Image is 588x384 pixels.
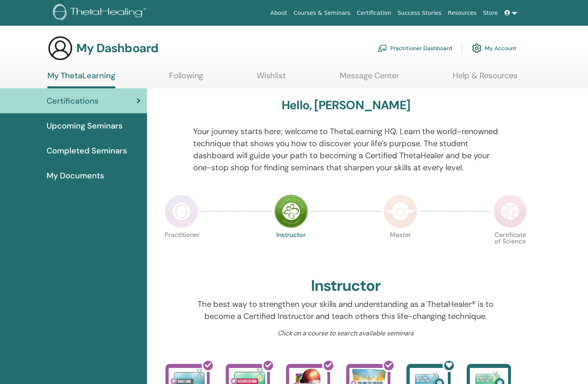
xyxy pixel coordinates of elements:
[472,39,517,57] a: My Account
[274,232,308,266] p: Instructor
[493,194,527,228] img: Certificate of Science
[453,71,517,86] a: Help & Resources
[76,41,158,55] h3: My Dashboard
[267,6,290,20] a: About
[47,170,104,182] span: My Documents
[493,232,527,266] p: Certificate of Science
[353,6,394,20] a: Certification
[394,6,445,20] a: Success Stories
[472,41,482,55] img: cog.svg
[378,39,452,57] a: Practitioner Dashboard
[384,194,417,228] img: Master
[384,232,417,266] p: Master
[311,277,381,295] h2: Instructor
[193,125,498,174] p: Your journey starts here; welcome to ThetaLearning HQ. Learn the world-renowned technique that sh...
[193,298,498,322] p: The best way to strengthen your skills and understanding as a ThetaHealer® is to become a Certifi...
[47,95,98,107] span: Certifications
[169,71,203,86] a: Following
[53,4,149,22] img: logo.png
[340,71,399,86] a: Message Center
[193,329,498,338] p: Click on a course to search available seminars
[257,71,286,86] a: Wishlist
[165,194,198,228] img: Practitioner
[282,98,410,112] h3: Hello, [PERSON_NAME]
[47,71,115,88] a: My ThetaLearning
[378,45,387,52] img: chalkboard-teacher.svg
[47,120,122,132] span: Upcoming Seminars
[290,6,354,20] a: Courses & Seminars
[274,194,308,228] img: Instructor
[165,232,198,266] p: Practitioner
[445,6,480,20] a: Resources
[480,6,501,20] a: Store
[47,145,127,157] span: Completed Seminars
[47,35,73,61] img: generic-user-icon.jpg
